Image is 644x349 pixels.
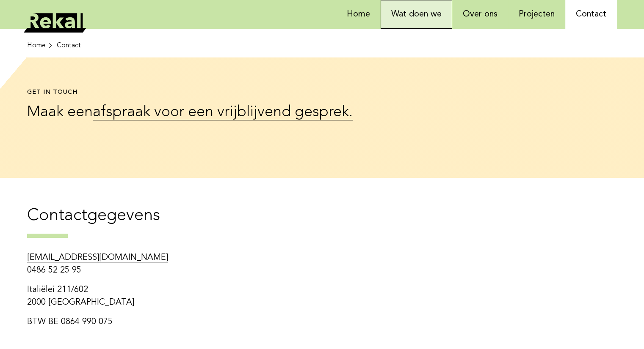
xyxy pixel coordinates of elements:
[57,41,81,51] li: Contact
[27,41,53,51] a: Home
[27,316,373,328] p: BTW BE 0864 990 075
[27,205,617,238] h2: Contactgegevens
[27,284,373,309] p: Italiëlei 211/602 2000 [GEOGRAPHIC_DATA]
[27,101,373,124] p: Maak een
[27,89,373,97] h1: Get in touch
[27,254,168,262] a: [EMAIL_ADDRESS][DOMAIN_NAME]
[27,41,46,51] span: Home
[27,251,373,277] p: 0486 52 25 95
[93,105,353,120] a: afspraak voor een vrijblijvend gesprek.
